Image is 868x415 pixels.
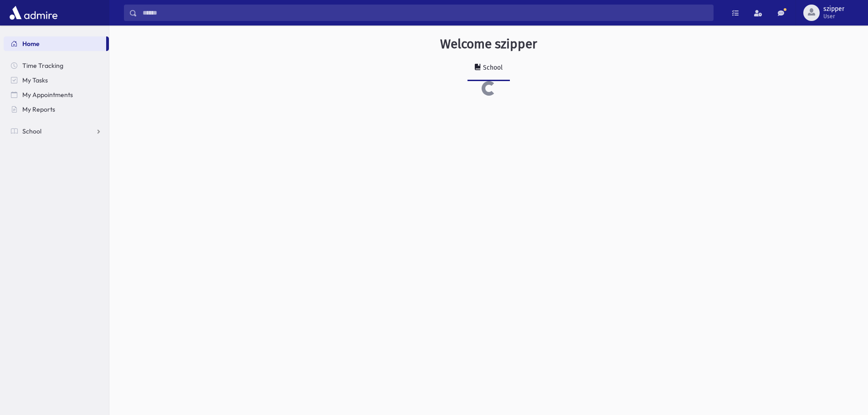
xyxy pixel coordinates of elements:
[22,105,55,113] span: My Reports
[4,124,109,138] a: School
[440,36,537,52] h3: Welcome szipper
[22,76,48,84] span: My Tasks
[823,13,844,20] span: User
[467,56,510,81] a: School
[4,58,109,73] a: Time Tracking
[4,87,109,102] a: My Appointments
[22,91,73,99] span: My Appointments
[22,40,40,48] span: Home
[7,4,60,22] img: AdmirePro
[4,73,109,87] a: My Tasks
[481,64,503,72] div: School
[4,102,109,117] a: My Reports
[22,127,41,135] span: School
[22,61,63,70] span: Time Tracking
[823,5,844,13] span: szipper
[4,36,106,51] a: Home
[137,5,713,21] input: Search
